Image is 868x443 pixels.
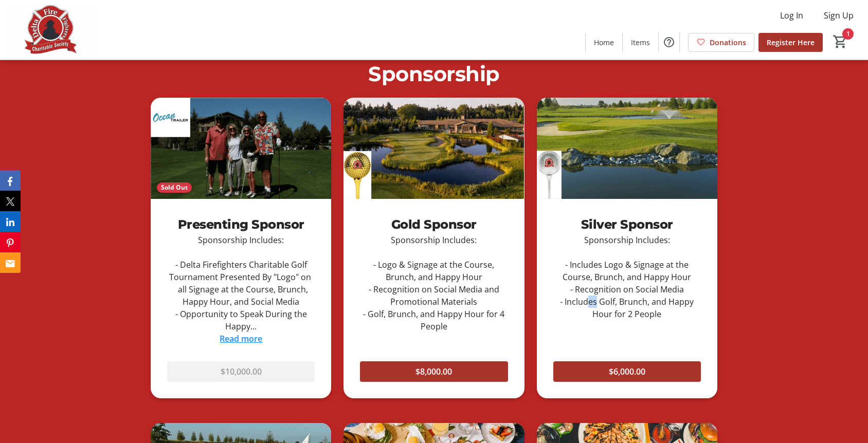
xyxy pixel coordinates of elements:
[167,215,315,234] div: Presenting Sponsor
[157,182,192,193] div: Sold Out
[360,215,508,234] div: Gold Sponsor
[631,37,650,48] span: Items
[553,361,701,382] button: $6,000.00
[594,37,614,48] span: Home
[151,98,331,199] img: Presenting Sponsor
[816,7,862,24] button: Sign Up
[553,215,701,234] div: Silver Sponsor
[659,32,679,52] button: Help
[415,365,452,378] span: $8,000.00
[831,32,849,51] button: Cart
[609,365,645,378] span: $6,000.00
[710,37,746,48] span: Donations
[758,33,823,52] a: Register Here
[167,234,315,333] div: Sponsorship Includes: - Delta Firefighters Charitable Golf Tournament Presented By "Logo" on all ...
[623,33,658,52] a: Items
[343,98,524,199] img: Gold Sponsor
[772,7,811,24] button: Log In
[537,98,717,199] img: Silver Sponsor
[360,361,508,382] button: $8,000.00
[553,234,701,320] div: Sponsorship Includes: - Includes Logo & Signage at the Course, Brunch, and Happy Hour - Recogniti...
[6,4,98,56] img: Delta Firefighters Charitable Society's Logo
[780,9,803,22] span: Log In
[688,33,754,52] a: Donations
[368,61,500,86] span: Sponsorship
[767,37,815,48] span: Register Here
[586,33,622,52] a: Home
[360,234,508,333] div: Sponsorship Includes: - Logo & Signage at the Course, Brunch, and Happy Hour - Recognition on Soc...
[220,333,262,344] a: Read more
[824,9,854,22] span: Sign Up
